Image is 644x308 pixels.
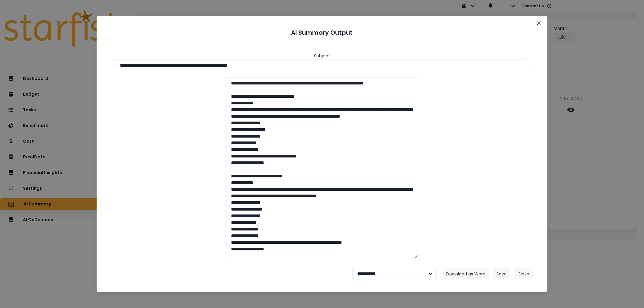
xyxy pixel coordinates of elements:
button: Save [493,268,510,279]
header: AI Summary Output [104,23,540,42]
button: Download as Word [443,268,489,279]
header: Subject [314,53,330,59]
button: Close [514,268,533,279]
button: Close [534,18,544,28]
